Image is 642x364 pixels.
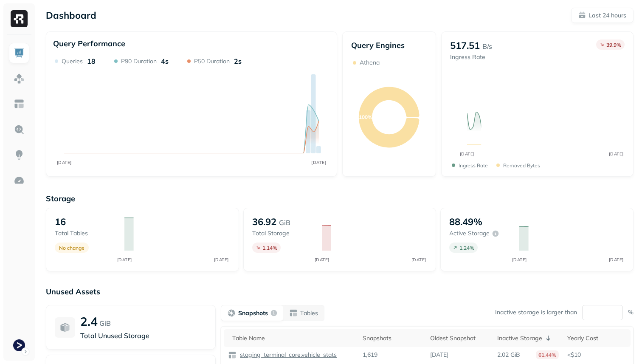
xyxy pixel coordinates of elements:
p: 18 [87,57,96,65]
p: Total Unused Storage [80,330,207,341]
p: Total tables [55,229,116,237]
p: Ingress Rate [459,162,488,169]
p: P90 Duration [121,57,157,65]
tspan: [DATE] [411,257,426,262]
p: Queries [62,57,83,65]
p: Unused Assets [46,287,634,296]
div: Snapshots [363,334,422,342]
p: Snapshots [238,309,268,317]
p: 36.92 [252,216,276,228]
p: 16 [55,216,66,228]
tspan: [DATE] [117,257,132,262]
p: Storage [46,194,634,203]
p: 1.14 % [262,245,277,251]
img: Insights [14,150,25,161]
p: 2.02 GiB [497,351,520,359]
p: Dashboard [46,9,96,21]
p: 2s [234,57,242,65]
p: 88.49% [449,216,482,228]
img: table [228,351,237,359]
p: GiB [99,318,111,328]
p: % [628,308,634,316]
p: No change [59,245,84,251]
p: Last 24 hours [588,11,626,20]
p: Removed bytes [503,162,540,169]
p: 517.51 [450,40,480,51]
text: 100% [359,114,372,120]
div: Table Name [232,334,354,342]
img: Ryft [11,10,28,27]
img: Query Explorer [14,124,25,135]
p: GiB [279,217,290,228]
tspan: [DATE] [57,160,72,165]
p: 4s [161,57,169,65]
p: Query Performance [53,39,125,48]
p: Inactive storage is larger than [495,308,577,316]
img: Optimization [14,175,25,186]
p: 1.24 % [459,245,474,251]
p: [DATE] [430,351,448,359]
img: Terminal Staging [13,339,25,351]
img: Assets [14,73,25,84]
div: Oldest Snapshot [430,334,489,342]
tspan: [DATE] [512,257,527,262]
p: 2.4 [80,314,98,329]
p: B/s [482,41,492,51]
p: staging_terminal_core.vehicle_stats [238,351,337,359]
img: Dashboard [14,48,25,59]
a: staging_terminal_core.vehicle_stats [237,351,337,359]
p: 61.44% [536,350,559,359]
tspan: [DATE] [214,257,229,262]
tspan: [DATE] [608,257,623,262]
tspan: [DATE] [315,257,329,262]
p: <$10 [567,351,626,359]
p: P50 Duration [194,57,230,65]
p: 1,619 [363,351,377,359]
p: Ingress Rate [450,53,492,61]
p: 39.9 % [606,42,621,48]
tspan: [DATE] [608,151,623,157]
tspan: [DATE] [311,160,326,165]
p: Athena [360,59,380,67]
img: Asset Explorer [14,99,25,110]
tspan: [DATE] [459,151,474,157]
button: Last 24 hours [571,8,634,23]
p: Inactive Storage [497,334,542,342]
p: Query Engines [351,40,427,50]
p: Tables [300,309,318,317]
p: Active storage [449,229,490,237]
p: Total storage [252,229,313,237]
div: Yearly Cost [567,334,626,342]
